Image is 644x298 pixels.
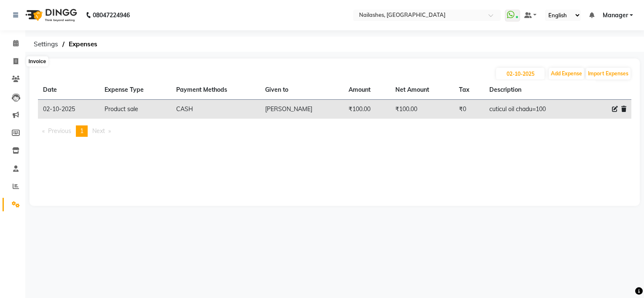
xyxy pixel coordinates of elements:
span: Next [92,127,105,135]
td: ₹100.00 [390,100,454,119]
th: Amount [343,80,390,100]
th: Payment Methods [171,80,260,100]
th: Expense Type [99,80,171,100]
span: Previous [48,127,71,135]
th: Given to [260,80,343,100]
span: Settings [30,37,62,52]
nav: Pagination [38,125,631,137]
td: Product sale [99,100,171,119]
span: 1 [80,127,83,135]
img: logo [21,3,79,27]
td: cuticul oil chadu=100 [484,100,581,119]
span: Expenses [64,37,102,52]
input: PLACEHOLDER.DATE [496,68,545,80]
td: ₹0 [454,100,484,119]
button: Add Expense [549,68,584,80]
td: CASH [171,100,260,119]
b: 08047224946 [93,3,130,27]
th: Description [484,80,581,100]
div: Invoice [27,56,48,67]
th: Date [38,80,99,100]
td: ₹100.00 [343,100,390,119]
button: Import Expenses [586,68,631,80]
td: 02-10-2025 [38,100,99,119]
th: Tax [454,80,484,100]
th: Net Amount [390,80,454,100]
td: [PERSON_NAME] [260,100,343,119]
span: Manager [603,11,628,20]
